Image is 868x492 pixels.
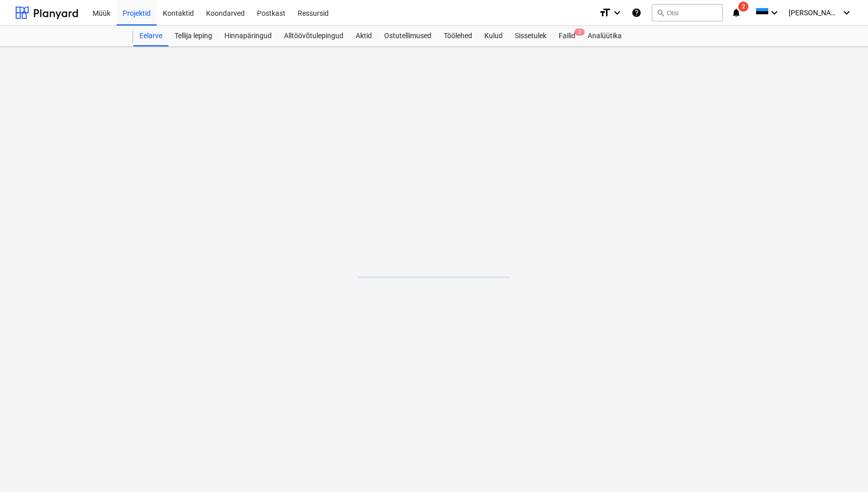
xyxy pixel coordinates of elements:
a: Alltöövõtulepingud [278,26,350,46]
span: [PERSON_NAME] [789,9,840,17]
div: Failid [553,26,582,46]
span: 2 [738,2,748,12]
i: Abikeskus [631,7,642,19]
a: Sissetulek [509,26,553,46]
span: search [656,9,664,17]
a: Kulud [478,26,509,46]
a: Failid2 [553,26,582,46]
a: Ostutellimused [378,26,438,46]
i: keyboard_arrow_down [841,7,853,19]
iframe: Chat Widget [817,443,868,492]
a: Töölehed [438,26,478,46]
span: 2 [574,28,585,36]
a: Tellija leping [168,26,218,46]
a: Eelarve [133,26,168,46]
i: keyboard_arrow_down [768,7,780,19]
a: Hinnapäringud [218,26,278,46]
a: Aktid [350,26,378,46]
a: Analüütika [582,26,628,46]
i: notifications [731,7,741,19]
button: Otsi [652,4,723,21]
i: keyboard_arrow_down [611,7,623,19]
i: format_size [599,7,611,19]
